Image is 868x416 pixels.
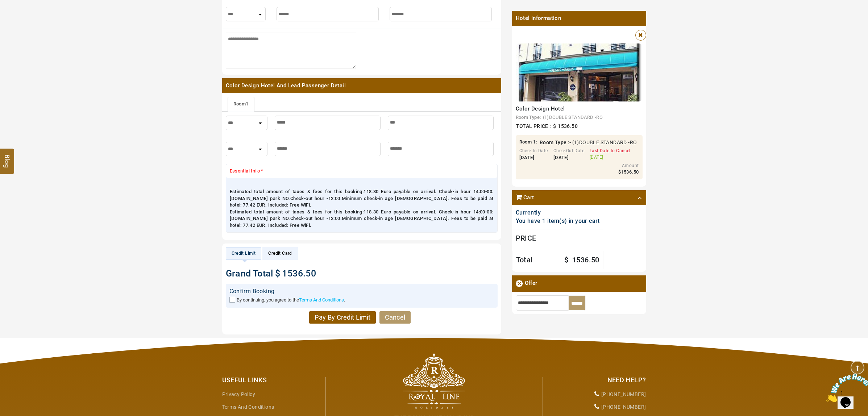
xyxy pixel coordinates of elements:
[603,163,639,169] div: Amount
[516,123,551,129] span: Total Price :
[237,297,345,303] label: .
[519,154,548,161] div: [DATE]
[230,182,494,229] span: Estimated total amount of taxes & fees for this booking:118.30 Euro payable on arrival. Check-in ...
[543,114,605,120] a: (1)DOUBLE STANDARD -RO
[246,101,248,107] span: 1
[385,313,405,321] span: Cancel
[519,139,532,145] span: Room
[553,154,584,161] div: [DATE]
[590,148,631,154] div: Last Date to Cancel
[403,353,465,409] img: The Royal Line Holidays
[543,114,603,120] span: (1)DOUBLE STANDARD -RO
[519,148,548,154] div: Check In Date
[621,169,639,175] span: 1536.50
[523,194,534,201] span: Cart
[548,401,646,413] li: [PHONE_NUMBER]
[228,97,254,112] a: Room
[572,139,637,146] span: (1)DOUBLE STANDARD -RO
[226,268,273,279] span: Grand Total
[3,3,48,32] img: Chat attention grabber
[222,404,274,410] a: Terms and Conditions
[512,11,646,26] span: Hotel Information
[282,268,316,279] span: 1536.50
[548,375,646,385] div: Need Help?
[379,311,411,324] a: Cancel
[558,123,578,129] span: 1536.50
[229,287,494,296] div: Confirm Booking
[564,255,568,264] span: $
[519,139,537,146] span: :
[3,154,12,160] span: Blog
[823,371,868,405] iframe: chat widget
[533,139,536,145] span: 1
[275,268,280,279] span: $
[540,140,572,145] b: Room Type :-
[262,247,298,260] li: Credit Card
[553,148,584,154] div: CheckOut Date
[222,391,256,397] a: Privacy Policy
[226,164,497,178] div: Essential Info *
[618,169,621,175] span: $
[512,229,603,247] div: Price
[516,105,565,112] span: Color Design Hotel
[548,388,646,401] li: [PHONE_NUMBER]
[222,78,501,93] span: Color Design Hotel And Lead Passenger Detail
[516,43,643,101] img: 4kCjZaYf_1c92e480f54f27b10778c3d8e8808bf7.jpg
[516,209,600,224] span: Currently You have 1 item(s) in your cart
[590,154,631,160] div: [DATE]
[525,279,537,288] span: Offer
[309,311,376,324] a: Pay By Credit Limit
[553,123,556,129] span: $
[516,255,533,265] span: Total
[572,255,599,264] span: 1536.50
[222,375,320,385] div: Useful Links
[299,297,344,303] a: Terms And Conditions
[237,297,299,303] span: By continuing, you agree to the
[3,3,6,9] span: 1
[516,114,541,120] b: Room Type:
[232,251,256,256] span: Credit Limit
